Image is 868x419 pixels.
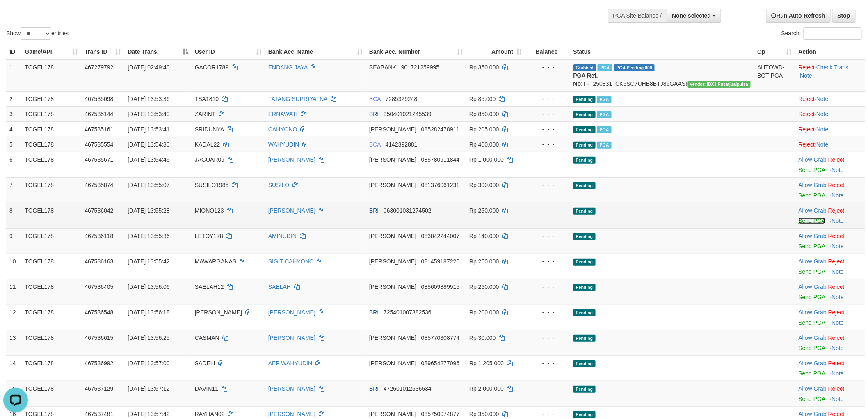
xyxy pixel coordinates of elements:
a: Reject [828,207,845,214]
td: · [795,106,865,121]
td: 2 [6,91,21,106]
a: Reject [828,156,845,163]
td: 10 [6,254,21,279]
button: None selected [667,9,722,23]
span: 467537129 [85,385,113,392]
a: Reject [799,126,815,133]
a: Reject [828,385,845,392]
span: Rp 260.000 [469,284,499,290]
span: Copy 725401007382536 to clipboard [384,309,432,316]
span: PGA [597,96,612,103]
td: TF_250831_CK5SC7UHB8BTJ86GAASI [570,60,754,92]
span: Rp 250.000 [469,207,499,214]
td: · [795,228,865,254]
span: None selected [672,12,711,19]
span: PGA [597,142,612,149]
span: SEABANK [369,64,396,71]
a: Send PGA [799,268,825,275]
span: Copy 081459187226 to clipboard [421,258,459,265]
span: 467535161 [85,126,113,133]
a: Note [832,294,844,300]
td: 7 [6,177,21,203]
td: 9 [6,228,21,254]
th: Date Trans.: activate to sort column descending [124,44,192,60]
span: [DATE] 13:55:42 [128,258,169,265]
a: [PERSON_NAME] [268,411,315,417]
span: Rp 200.000 [469,309,499,316]
span: Pending [573,233,596,240]
a: Reject [828,309,845,316]
span: JAGUAR09 [195,156,224,163]
span: 467536992 [85,360,113,366]
span: PGA Pending [614,64,655,71]
span: ZARINT [195,111,215,117]
div: - - - [529,410,567,418]
a: Note [832,370,844,377]
b: PGA Ref. No: [573,72,598,87]
span: BCA [369,96,381,102]
td: TOGEL178 [21,106,81,121]
span: 467279792 [85,64,113,71]
select: Showentries [21,27,51,40]
a: Send PGA [799,345,825,351]
td: TOGEL178 [21,305,81,330]
td: TOGEL178 [21,381,81,406]
div: - - - [529,283,567,291]
span: Copy 085780911844 to clipboard [421,156,459,163]
span: SRIDUNYA [195,126,224,133]
a: Reject [828,182,845,188]
a: Reject [828,411,845,417]
a: Send PGA [799,192,825,199]
td: 5 [6,137,21,152]
span: Pending [573,208,596,215]
a: Allow Grab [799,182,827,188]
a: Reject [799,141,815,148]
label: Search: [781,27,862,40]
td: TOGEL178 [21,228,81,254]
span: SUSILO1985 [195,182,229,188]
span: 467536548 [85,309,113,316]
span: · [799,284,828,290]
a: Note [832,345,844,351]
td: 4 [6,121,21,137]
span: [DATE] 13:57:42 [128,411,169,417]
button: Open LiveChat chat widget [3,3,28,28]
span: 467535554 [85,141,113,148]
th: Bank Acc. Name: activate to sort column ascending [265,44,366,60]
span: Pending [573,386,596,393]
a: Allow Grab [799,233,827,239]
a: Allow Grab [799,309,827,316]
th: Status [570,44,754,60]
a: Note [800,72,813,79]
div: - - - [529,181,567,189]
span: · [799,385,828,392]
a: AEP WAHYUDIN [268,360,312,366]
th: Balance [525,44,570,60]
td: 15 [6,381,21,406]
span: Rp 1.000.000 [469,156,504,163]
span: Rp 850.000 [469,111,499,117]
span: BRI [369,309,379,316]
span: Rp 350.000 [469,64,499,71]
span: Copy 089654277096 to clipboard [421,360,459,366]
td: TOGEL178 [21,60,81,92]
span: [DATE] 13:55:07 [128,182,169,188]
span: Rp 250.000 [469,258,499,265]
span: [DATE] 13:57:12 [128,385,169,392]
td: 8 [6,203,21,228]
span: [PERSON_NAME] [369,334,416,341]
td: · [795,152,865,177]
div: - - - [529,63,567,71]
span: Pending [573,111,596,118]
span: Rp 300.000 [469,182,499,188]
span: Pending [573,96,596,103]
td: · [795,203,865,228]
td: 12 [6,305,21,330]
a: Allow Grab [799,207,827,214]
td: 6 [6,152,21,177]
a: [PERSON_NAME] [268,334,315,341]
span: [DATE] 13:56:25 [128,334,169,341]
span: KADAL22 [195,141,220,148]
td: · [795,137,865,152]
span: [DATE] 13:55:28 [128,207,169,214]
